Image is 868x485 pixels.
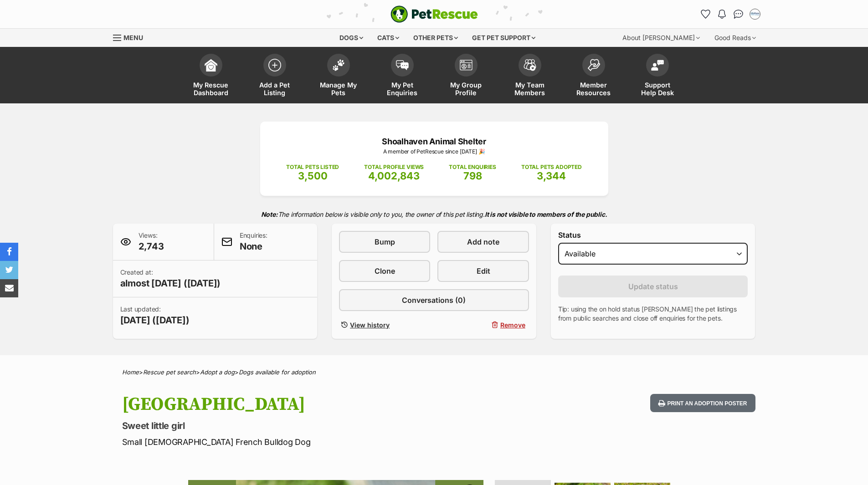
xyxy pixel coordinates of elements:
[498,49,562,103] a: My Team Members
[113,29,149,45] a: Menu
[708,29,762,47] div: Good Reads
[254,81,295,97] span: Add a Pet Listing
[467,236,499,247] span: Add note
[382,81,423,97] span: My Pet Enquiries
[239,368,316,376] a: Dogs available for adoption
[500,320,525,330] span: Remove
[122,419,508,432] p: Sweet little girl
[616,29,706,47] div: About [PERSON_NAME]
[437,231,529,253] a: Add note
[339,318,430,332] a: View history
[364,163,424,171] p: TOTAL PROFILE VIEWS
[123,34,143,41] span: Menu
[122,368,139,376] a: Home
[368,170,420,182] span: 4,002,843
[699,7,713,21] a: Favourites
[715,7,729,21] button: Notifications
[637,81,678,97] span: Support Help Desk
[375,236,395,247] span: Bump
[509,81,550,97] span: My Team Members
[626,49,689,103] a: Support Help Desk
[113,205,755,224] p: The information below is visible only to you, the owner of this pet listing.
[750,10,760,19] img: Jodie Parnell profile pic
[396,60,409,70] img: pet-enquiries-icon-7e3ad2cf08bfb03b45e93fb7055b45f3efa6380592205ae92323e6603595dc1f.svg
[339,289,529,311] a: Conversations (0)
[734,10,743,19] img: chat-41dd97257d64d25036548639549fe6c8038ab92f7586957e7f3b1b290dea8141.svg
[261,210,278,218] strong: Note:
[120,268,221,290] p: Created at:
[466,29,542,47] div: Get pet support
[731,7,746,21] a: Conversations
[318,81,359,97] span: Manage My Pets
[120,277,221,290] span: almost [DATE] ([DATE])
[573,81,614,97] span: Member Resources
[307,49,370,103] a: Manage My Pets
[524,59,536,71] img: team-members-icon-5396bd8760b3fe7c0b43da4ab00e1e3bb1a5d9ba89233759b79545d2d3fc5d0d.svg
[122,436,508,448] p: Small [DEMOGRAPHIC_DATA] French Bulldog Dog
[143,368,196,376] a: Rescue pet search
[190,81,231,97] span: My Rescue Dashboard
[718,10,725,19] img: notifications-46538b983faf8c2785f20acdc204bb7945ddae34d4c08c2a6579f10ce5e182be.svg
[243,49,307,103] a: Add a Pet Listing
[240,240,267,253] span: None
[139,240,164,253] span: 2,743
[407,29,464,47] div: Other pets
[558,276,748,297] button: Update status
[332,59,345,71] img: manage-my-pets-icon-02211641906a0b7f246fdf0571729dbe1e7629f14944591b6c1af311fb30b64b.svg
[434,49,498,103] a: My Group Profile
[651,60,664,71] img: help-desk-icon-fdf02630f3aa405de69fd3d07c3f3aa587a6932b1a1747fa1d2bba05be0121f9.svg
[699,7,762,21] ul: Account quick links
[371,29,406,47] div: Cats
[122,394,508,415] h1: [GEOGRAPHIC_DATA]
[558,305,748,323] p: Tip: using the on hold status [PERSON_NAME] the pet listings from public searches and close off e...
[449,163,496,171] p: TOTAL ENQUIRIES
[286,163,339,171] p: TOTAL PETS LISTED
[333,29,370,47] div: Dogs
[179,49,243,103] a: My Rescue Dashboard
[650,394,755,413] button: Print an adoption poster
[460,60,473,71] img: group-profile-icon-3fa3cf56718a62981997c0bc7e787c4b2cf8bcc04b72c1350f741eb67cf2f40e.svg
[628,281,678,292] span: Update status
[339,231,430,253] a: Bump
[274,148,595,156] p: A member of PetRescue since [DATE] 🎉
[205,59,217,71] img: dashboard-icon-eb2f2d2d3e046f16d808141f083e7271f6b2e854fb5c12c21221c1fb7104beca.svg
[537,170,566,182] span: 3,344
[370,49,434,103] a: My Pet Enquiries
[375,265,395,276] span: Clone
[339,260,430,282] a: Clone
[240,231,267,253] p: Enquiries:
[446,81,487,97] span: My Group Profile
[748,7,762,21] button: My account
[139,231,164,253] p: Views:
[200,368,235,376] a: Adopt a dog
[268,59,281,71] img: add-pet-listing-icon-0afa8454b4691262ce3f59096e99ab1cd57d4a30225e0717b998d2c9b9846f56.svg
[558,231,748,239] label: Status
[477,265,490,276] span: Edit
[298,170,328,182] span: 3,500
[350,320,390,330] span: View history
[437,318,529,332] button: Remove
[390,5,478,23] img: logo-e224e6f780fb5917bec1dbf3a21bbac754714ae5b6737aabdf751b685950b380.svg
[562,49,626,103] a: Member Resources
[99,369,769,376] div: > > >
[521,163,582,171] p: TOTAL PETS ADOPTED
[120,314,190,327] span: [DATE] ([DATE])
[485,210,607,218] strong: It is not visible to members of the public.
[437,260,529,282] a: Edit
[463,170,482,182] span: 798
[120,305,190,327] p: Last updated:
[402,295,466,306] span: Conversations (0)
[390,5,478,23] a: PetRescue
[587,59,600,71] img: member-resources-icon-8e73f808a243e03378d46382f2149f9095a855e16c252ad45f914b54edf8863c.svg
[274,135,595,148] p: Shoalhaven Animal Shelter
